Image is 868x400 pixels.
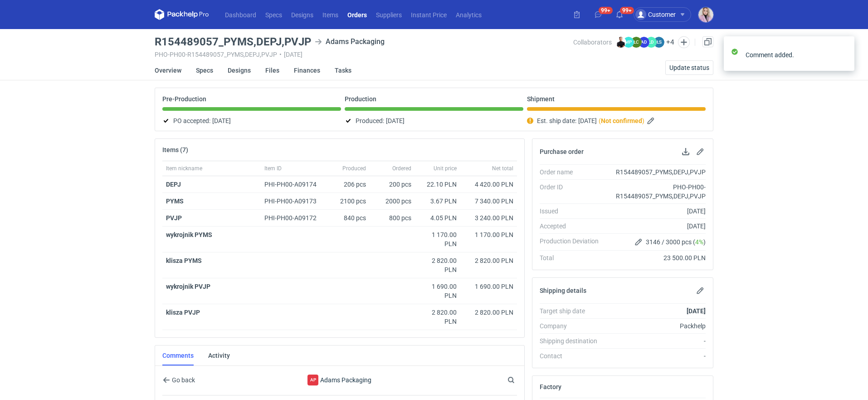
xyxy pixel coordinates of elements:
button: Edit purchase order [695,146,706,157]
h2: Items (7) [162,146,188,153]
div: Packhelp [606,321,706,331]
button: 99+ [591,7,605,22]
a: DEPJ [166,181,181,188]
span: Item ID [264,165,282,172]
a: Instant Price [406,9,451,20]
a: PVJP [166,214,182,222]
button: Edit production Deviation [633,237,644,247]
div: R154489057_PYMS,DEPJ,PVJP [606,168,706,177]
span: Ordered [392,165,411,172]
div: Adams Packaging [265,375,414,385]
div: Est. ship date: [527,115,706,126]
p: Pre-Production [162,95,206,103]
div: Total [540,253,606,262]
div: 22.10 PLN [419,180,457,189]
a: Designs [228,60,251,80]
h2: Shipping details [540,287,586,294]
div: Adams Packaging [307,375,318,385]
a: Finances [294,60,320,80]
a: Designs [287,9,318,20]
span: Go back [170,377,195,383]
em: ( [599,117,601,124]
div: Produced: [345,115,523,126]
a: PYMS [166,198,184,205]
span: Produced [342,165,366,172]
button: Go back [162,375,195,385]
h2: Purchase order [540,148,584,155]
figcaption: ŁS [653,37,664,48]
strong: klisza PYMS [166,257,202,264]
strong: wykrojnik PVJP [166,283,210,290]
div: 1 690.00 PLN [419,282,457,300]
div: 206 pcs [329,176,370,193]
span: Unit price [434,165,457,172]
div: Shipping destination [540,336,606,346]
figcaption: MP [623,37,634,48]
button: +4 [666,38,674,46]
a: Files [265,60,279,80]
div: - [606,351,706,360]
div: 4.05 PLN [419,213,457,222]
div: Company [540,321,606,331]
button: Customer [634,7,698,22]
a: Duplicate [702,36,713,47]
span: [DATE] [578,115,597,126]
div: 4 420.00 PLN [464,180,513,189]
strong: Not confirmed [601,117,642,124]
span: 4% [695,238,703,246]
div: 3 240.00 PLN [464,213,513,222]
div: 3.67 PLN [419,197,457,206]
button: Edit estimated shipping date [646,115,657,126]
div: Accepted [540,222,606,231]
strong: [DATE] [687,307,706,315]
span: [DATE] [386,115,405,126]
a: Suppliers [371,9,406,20]
div: Adams Packaging [315,36,385,47]
div: Order name [540,168,606,177]
div: Production Deviation [540,237,606,247]
figcaption: ŁD [646,37,657,48]
h2: Factory [540,383,561,390]
img: Tomasz Kubiak [615,37,626,48]
a: Specs [261,9,287,20]
button: Edit collaborators [678,36,690,48]
div: Issued [540,207,606,216]
a: Orders [343,9,371,20]
p: Shipment [527,95,555,103]
div: 840 pcs [329,210,370,227]
span: 3146 / 3000 pcs ( ) [646,237,706,247]
a: Items [318,9,343,20]
div: 200 pcs [370,176,415,193]
h3: R154489057_PYMS,DEPJ,PVJP [155,36,311,47]
a: Overview [155,60,181,80]
span: [DATE] [212,115,231,126]
div: Order ID [540,183,606,201]
button: 99+ [612,7,627,22]
div: - [606,336,706,346]
figcaption: ŁC [631,37,642,48]
strong: wykrojnik PYMS [166,231,212,238]
div: [DATE] [606,222,706,231]
div: Klaudia Wiśniewska [698,7,713,22]
span: Net total [492,165,513,172]
div: 2 820.00 PLN [419,256,457,274]
input: Search [506,375,535,385]
div: Comment added. [746,50,841,59]
div: Customer [635,9,676,20]
div: Target ship date [540,306,606,316]
a: Dashboard [220,9,261,20]
div: 23 500.00 PLN [606,253,706,262]
div: [DATE] [606,207,706,216]
div: PHI-PH00-A09172 [264,213,325,222]
div: 2000 pcs [370,193,415,210]
button: Update status [665,60,713,75]
div: PHI-PH00-A09173 [264,197,325,206]
div: 2 820.00 PLN [464,308,513,317]
span: Item nickname [166,165,202,172]
a: Analytics [451,9,486,20]
div: PHO-PH00-R154489057_PYMS,DEPJ,PVJP [606,183,706,201]
div: PHO-PH00-R154489057_PYMS,DEPJ,PVJP [DATE] [155,51,573,58]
